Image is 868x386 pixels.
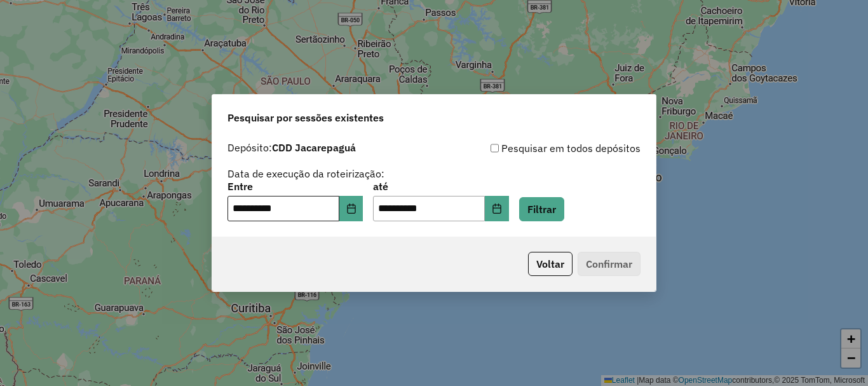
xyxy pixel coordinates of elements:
[434,141,641,156] div: Pesquisar em todos depósitos
[227,166,384,181] label: Data de execução da roteirização:
[373,179,508,194] label: até
[272,141,356,154] strong: CDD Jacarepaguá
[227,110,384,125] span: Pesquisar por sessões existentes
[339,196,363,221] button: Choose Date
[227,140,356,155] label: Depósito:
[519,197,564,221] button: Filtrar
[485,196,509,221] button: Choose Date
[227,179,363,194] label: Entre
[528,252,573,276] button: Voltar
